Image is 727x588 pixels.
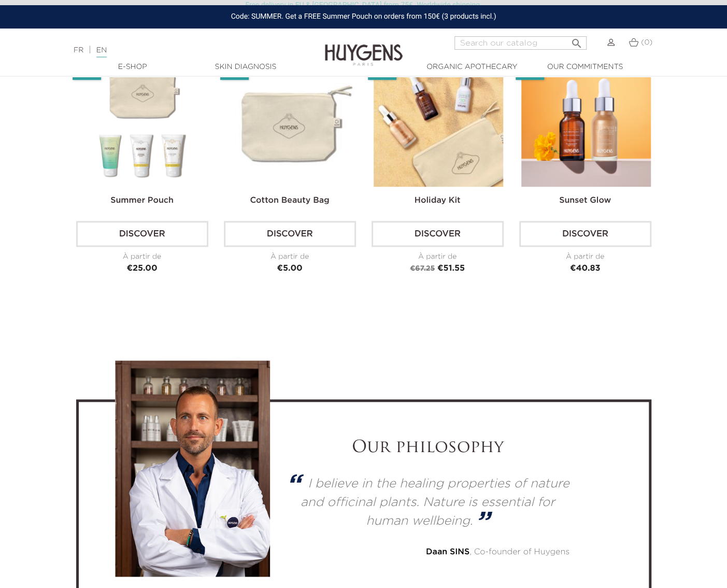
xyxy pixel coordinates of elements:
[68,44,295,57] div: |
[426,548,469,556] strong: Daan SINS
[454,36,587,50] input: Search
[301,478,569,527] p: I believe in the healing properties of nature and officinal plants. Nature is essential for human...
[194,62,297,73] a: Skin Diagnosis
[115,360,270,577] img: Daans SINS
[224,221,356,247] a: Discover
[78,57,208,187] img: Summer pouch
[410,265,435,272] span: €67.25
[372,251,504,262] div: À partir de
[286,438,569,458] h2: Our philosophy
[126,264,157,273] span: €25.00
[277,264,302,273] span: €5.00
[325,27,403,67] img: Huygens
[420,62,524,73] a: Organic Apothecary
[533,62,637,73] a: Our commitments
[641,39,652,46] span: (0)
[372,221,504,247] a: Discover
[519,251,651,262] div: À partir de
[570,264,601,273] span: €40.83
[110,197,174,205] a: Summer pouch
[570,34,582,47] i: 
[521,57,651,187] img: Sunset Glow
[81,62,184,73] a: E-Shop
[74,47,83,54] a: FR
[415,197,461,205] a: Holiday Kit
[374,57,503,187] img: Holiday kit
[437,264,465,273] span: €51.55
[250,197,329,205] a: Cotton Beauty Bag
[76,251,208,262] div: À partir de
[519,221,651,247] a: Discover
[226,57,355,187] img: Cotton Beauty Bag
[76,221,208,247] a: Discover
[567,33,586,47] button: 
[559,197,611,205] a: Sunset Glow
[286,546,569,558] div: , Co-founder of Huygens
[224,251,356,262] div: À partir de
[96,47,107,58] a: EN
